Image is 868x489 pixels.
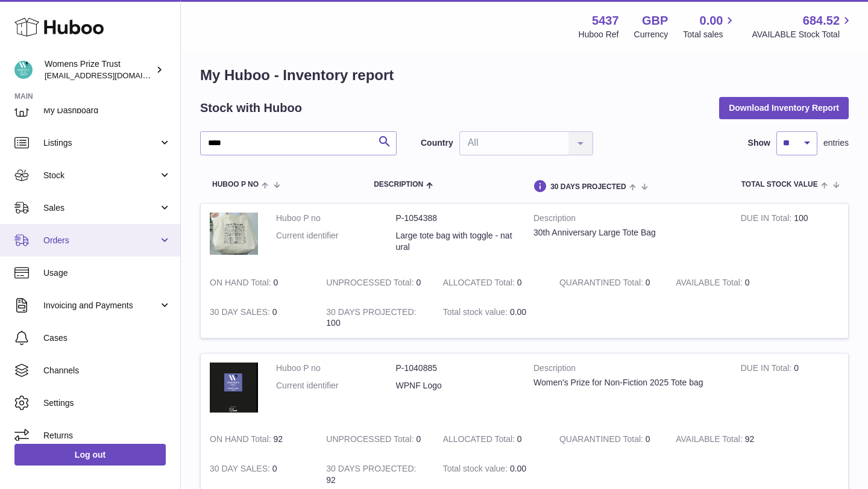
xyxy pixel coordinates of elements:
[276,230,396,253] dt: Current identifier
[210,434,274,447] strong: ON HAND Total
[43,365,171,376] span: Channels
[43,105,171,116] span: My Dashboard
[317,268,433,297] td: 0
[396,380,516,391] dd: WPNF Logo
[752,29,854,40] span: AVAILABLE Stock Total
[510,464,526,473] span: 0.00
[200,66,849,85] h1: My Huboo - Inventory report
[201,268,317,297] td: 0
[43,202,159,214] span: Sales
[326,278,416,290] strong: UNPROCESSED Total
[667,425,783,454] td: 92
[533,377,723,388] div: Women's Prize for Non-Fiction 2025 Tote bag
[421,137,453,149] label: Country
[550,183,626,191] span: 30 DAYS PROJECTED
[396,363,516,374] dd: P-1040885
[642,13,668,29] strong: GBP
[45,70,177,80] span: [EMAIL_ADDRESS][DOMAIN_NAME]
[45,58,153,81] div: Womens Prize Trust
[579,29,619,40] div: Huboo Ref
[434,425,550,454] td: 0
[533,227,723,238] div: 30th Anniversary Large Tote Bag
[210,464,272,476] strong: 30 DAY SALES
[592,13,619,29] strong: 5437
[43,430,171,441] span: Returns
[43,397,171,409] span: Settings
[443,307,510,320] strong: Total stock value
[201,297,317,338] td: 0
[823,137,849,149] span: entries
[434,268,550,297] td: 0
[14,61,33,79] img: info@womensprizeforfiction.co.uk
[276,363,396,374] dt: Huboo P no
[43,332,171,344] span: Cases
[510,307,526,317] span: 0.00
[676,278,744,290] strong: AVAILABLE Total
[201,425,317,454] td: 92
[559,278,646,290] strong: QUARANTINED Total
[326,434,416,447] strong: UNPROCESSED Total
[276,213,396,224] dt: Huboo P no
[732,204,848,268] td: 100
[212,181,259,188] span: Huboo P no
[43,267,171,279] span: Usage
[533,213,723,227] strong: Description
[741,181,818,188] span: Total stock value
[443,434,517,447] strong: ALLOCATED Total
[210,307,272,320] strong: 30 DAY SALES
[43,170,159,181] span: Stock
[210,213,258,255] img: product image
[396,213,516,224] dd: P-1054388
[443,278,517,290] strong: ALLOCATED Total
[210,278,274,290] strong: ON HAND Total
[683,13,737,40] a: 0.00 Total sales
[317,425,433,454] td: 0
[732,354,848,425] td: 0
[317,297,433,338] td: 100
[683,29,737,40] span: Total sales
[803,13,840,29] span: 684.52
[43,137,159,149] span: Listings
[741,363,794,376] strong: DUE IN Total
[667,268,783,297] td: 0
[741,213,794,226] strong: DUE IN Total
[719,97,849,119] button: Download Inventory Report
[276,380,396,391] dt: Current identifier
[646,278,650,287] span: 0
[374,181,423,188] span: Description
[326,464,416,476] strong: 30 DAYS PROJECTED
[700,13,723,29] span: 0.00
[43,235,159,246] span: Orders
[533,363,723,377] strong: Description
[210,363,258,413] img: product image
[396,230,516,253] dd: Large tote bag with toggle - natural
[676,434,744,447] strong: AVAILABLE Total
[200,100,302,116] h2: Stock with Huboo
[752,13,854,40] a: 684.52 AVAILABLE Stock Total
[14,444,166,466] a: Log out
[748,137,770,149] label: Show
[443,464,510,476] strong: Total stock value
[43,300,159,311] span: Invoicing and Payments
[326,307,416,320] strong: 30 DAYS PROJECTED
[634,29,668,40] div: Currency
[559,434,646,447] strong: QUARANTINED Total
[646,434,650,444] span: 0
